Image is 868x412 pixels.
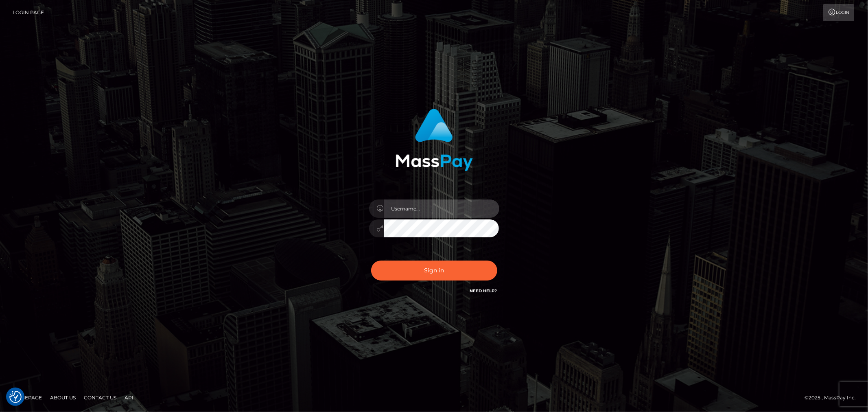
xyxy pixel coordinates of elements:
img: MassPay Login [396,109,473,171]
a: Login Page [13,4,44,21]
a: Homepage [9,391,45,404]
button: Sign in [371,261,497,281]
button: Consent Preferences [9,391,22,403]
img: Revisit consent button [9,391,22,403]
div: © 2025 , MassPay Inc. [805,393,862,402]
a: Need Help? [470,288,497,294]
a: About Us [47,391,79,404]
a: Contact Us [81,391,120,404]
a: Login [823,4,854,21]
input: Username... [384,199,499,218]
a: API [121,391,137,404]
